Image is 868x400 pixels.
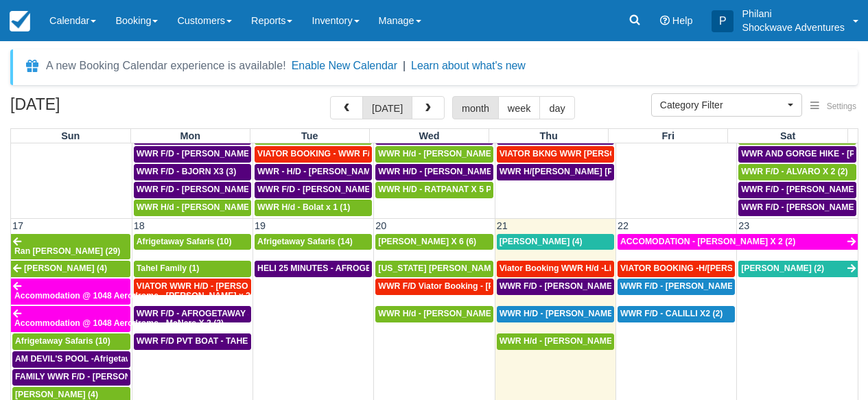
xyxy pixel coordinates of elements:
[500,336,640,346] span: WWR H/d - [PERSON_NAME] X6 (6)
[375,234,493,250] a: [PERSON_NAME] X 6 (6)
[497,306,614,322] a: WWR H/D - [PERSON_NAME] X 1 (1)
[651,93,802,117] button: Category Filter
[374,220,388,231] span: 20
[738,182,856,198] a: WWR F/D - [PERSON_NAME] X 3 (4)
[134,261,251,277] a: Tahel Family (1)
[378,281,580,291] span: WWR F/D Viator Booking - [PERSON_NAME] X1 (1)
[419,130,439,141] span: Wed
[15,336,110,346] span: Afrigetaway Safaris (10)
[378,167,514,176] span: WWR H/D - [PERSON_NAME] 2 (2)
[802,97,865,117] button: Settings
[497,333,614,350] a: WWR H/d - [PERSON_NAME] X6 (6)
[15,354,197,364] span: AM DEVIL'S POOL -Afrigetaway Safaris X5 (5)
[255,164,372,180] a: WWR - H/D - [PERSON_NAME] X5 (5)
[742,7,845,21] p: Philani
[137,149,350,158] span: WWR F/D - [PERSON_NAME] [PERSON_NAME] X1 (1)
[132,220,146,231] span: 18
[452,96,499,119] button: month
[24,263,107,273] span: [PERSON_NAME] (4)
[11,306,130,332] a: Accommodation @ 1048 Aerodrome - MaNare X 2 (2)
[539,96,574,119] button: day
[741,167,847,176] span: WWR F/D - ALVARO X 2 (2)
[255,234,372,250] a: Afrigetaway Safaris (14)
[497,234,614,250] a: [PERSON_NAME] (4)
[134,146,251,163] a: WWR F/D - [PERSON_NAME] [PERSON_NAME] X1 (1)
[257,263,463,273] span: HELI 25 MINUTES - AFROGETAWAY SAFARIS X5 (5)
[539,130,557,141] span: Thu
[10,11,30,32] img: checkfront-main-nav-mini-logo.png
[180,130,200,141] span: Mon
[497,279,614,295] a: WWR F/D - [PERSON_NAME] X4 (4)
[827,102,856,111] span: Settings
[738,164,856,180] a: WWR F/D - ALVARO X 2 (2)
[137,237,232,246] span: Afrigetaway Safaris (10)
[378,185,528,194] span: WWR H/D - RATPANAT X 5 PLUS 1 (5)
[403,60,406,71] span: |
[738,261,858,277] a: [PERSON_NAME] (2)
[12,369,130,386] a: FAMILY WWR F/D - [PERSON_NAME] X4 (4)
[741,263,824,273] span: [PERSON_NAME] (2)
[618,234,858,250] a: ACCOMODATION - [PERSON_NAME] X 2 (2)
[712,10,734,32] div: P
[255,182,372,198] a: WWR F/D - [PERSON_NAME] X3 (3)
[134,164,251,180] a: WWR F/D - BJORN X3 (3)
[134,279,251,295] a: VIATOR WWR H/D - [PERSON_NAME] 3 (3)
[11,234,130,260] a: Ran [PERSON_NAME] (29)
[257,202,350,212] span: WWR H/d - Bolat x 1 (1)
[61,130,80,141] span: Sun
[378,309,518,318] span: WWR H/d - [PERSON_NAME] x2 (2)
[257,167,404,176] span: WWR - H/D - [PERSON_NAME] X5 (5)
[255,146,372,163] a: VIATOR BOOKING - WWR F/D- [PERSON_NAME] 2 (2)
[497,164,614,180] a: WWR H/[PERSON_NAME] [PERSON_NAME] X 4 (4)
[134,234,251,250] a: Afrigetaway Safaris (10)
[616,220,630,231] span: 22
[137,202,280,212] span: WWR H/d - [PERSON_NAME] X 2 (2)
[742,21,845,34] p: Shockwave Adventures
[14,291,263,301] span: Accommodation @ 1048 Aerodrome - [PERSON_NAME] x 2 (2)
[375,164,493,180] a: WWR H/D - [PERSON_NAME] 2 (2)
[618,306,735,322] a: WWR F/D - CALILLI X2 (2)
[411,60,526,71] a: Learn about what's new
[738,200,856,216] a: WWR F/D - [PERSON_NAME] X 4 (4)
[137,281,306,291] span: VIATOR WWR H/D - [PERSON_NAME] 3 (3)
[10,96,184,121] h2: [DATE]
[257,185,398,194] span: WWR F/D - [PERSON_NAME] X3 (3)
[495,220,509,231] span: 21
[15,390,98,399] span: [PERSON_NAME] (4)
[660,16,670,25] i: Help
[660,98,784,112] span: Category Filter
[620,281,761,291] span: WWR F/D - [PERSON_NAME] X2 (2)
[375,182,493,198] a: WWR H/D - RATPANAT X 5 PLUS 1 (5)
[500,263,670,273] span: Viator Booking WWR H/d -Li, Jiahao X 2 (2)
[137,309,309,318] span: WWR F/D - AFROGETAWAY SAFARIS X5 (5)
[257,149,471,158] span: VIATOR BOOKING - WWR F/D- [PERSON_NAME] 2 (2)
[618,261,735,277] a: VIATOR BOOKING -H/[PERSON_NAME] X 4 (4)
[497,146,614,163] a: VIATOR BKNG WWR [PERSON_NAME] 2 (1)
[620,309,723,318] span: WWR F/D - CALILLI X2 (2)
[378,263,512,273] span: [US_STATE] [PERSON_NAME] (1)
[738,146,856,163] a: WWR AND GORGE HIKE - [PERSON_NAME] AND [PERSON_NAME] 4 (4)
[134,306,251,322] a: WWR F/D - AFROGETAWAY SAFARIS X5 (5)
[618,279,735,295] a: WWR F/D - [PERSON_NAME] X2 (2)
[500,281,640,291] span: WWR F/D - [PERSON_NAME] X4 (4)
[257,237,353,246] span: Afrigetaway Safaris (14)
[500,149,674,158] span: VIATOR BKNG WWR [PERSON_NAME] 2 (1)
[12,351,130,368] a: AM DEVIL'S POOL -Afrigetaway Safaris X5 (5)
[134,333,251,350] a: WWR F/D PVT BOAT - TAHEL FAMILY x 5 (1)
[11,220,25,231] span: 17
[672,15,693,26] span: Help
[137,185,280,194] span: WWR F/D - [PERSON_NAME] X 2 (2)
[134,182,251,198] a: WWR F/D - [PERSON_NAME] X 2 (2)
[292,59,397,73] button: Enable New Calendar
[662,130,675,141] span: Fri
[11,261,130,277] a: [PERSON_NAME] (4)
[255,261,372,277] a: HELI 25 MINUTES - AFROGETAWAY SAFARIS X5 (5)
[11,279,130,305] a: Accommodation @ 1048 Aerodrome - [PERSON_NAME] x 2 (2)
[137,167,236,176] span: WWR F/D - BJORN X3 (3)
[378,237,476,246] span: [PERSON_NAME] X 6 (6)
[14,318,224,328] span: Accommodation @ 1048 Aerodrome - MaNare X 2 (2)
[780,130,795,141] span: Sat
[500,167,703,176] span: WWR H/[PERSON_NAME] [PERSON_NAME] X 4 (4)
[375,261,493,277] a: [US_STATE] [PERSON_NAME] (1)
[497,261,614,277] a: Viator Booking WWR H/d -Li, Jiahao X 2 (2)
